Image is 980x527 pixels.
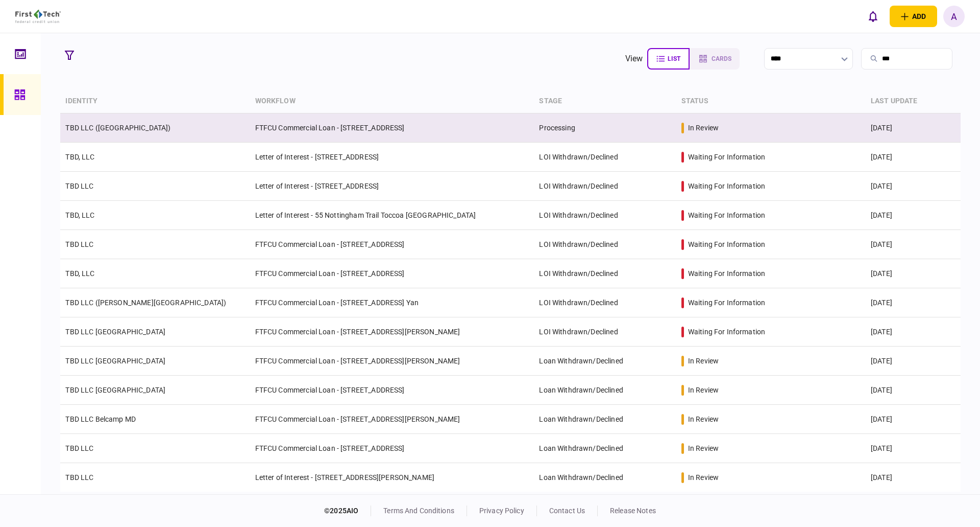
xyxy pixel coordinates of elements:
a: TBD LLC Belcamp MD [65,415,136,423]
a: contact us [549,507,585,515]
td: LOI Withdrawn/Declined [534,259,676,288]
td: Letter of Interest - [STREET_ADDRESS][PERSON_NAME] [250,463,534,492]
td: FTFCU Commercial Loan - [STREET_ADDRESS] [250,230,534,259]
td: FTFCU Commercial Loan - [STREET_ADDRESS][PERSON_NAME] [250,405,534,434]
td: [DATE] [866,230,961,259]
td: LOI Withdrawn/Declined [534,317,676,347]
img: client company logo [15,10,61,23]
button: cards [690,48,740,70]
div: waiting for information [688,268,765,279]
button: list [647,48,690,70]
td: Loan Withdrawn/Declined [534,347,676,376]
a: TBD LLC [65,473,93,482]
td: [DATE] [866,434,961,463]
td: LOI Withdrawn/Declined [534,230,676,259]
td: FTFCU Commercial Loan - [STREET_ADDRESS] [250,376,534,405]
div: in review [688,123,719,133]
td: FTFCU Commercial Loan - [STREET_ADDRESS][PERSON_NAME] [250,347,534,376]
td: FTFCU Commercial Loan - [STREET_ADDRESS] [250,434,534,463]
a: TBD LLC [GEOGRAPHIC_DATA] [65,328,165,336]
td: [DATE] [866,317,961,347]
td: [DATE] [866,405,961,434]
td: Processing [534,113,676,143]
div: © 2025 AIO [324,506,371,516]
td: FTFCU Commercial Loan - [STREET_ADDRESS] [250,113,534,143]
th: status [676,89,866,113]
button: open adding identity options [890,6,937,27]
a: TBD, LLC [65,211,94,219]
div: waiting for information [688,327,765,337]
td: LOI Withdrawn/Declined [534,172,676,201]
td: Loan Withdrawn/Declined [534,376,676,405]
a: release notes [610,507,656,515]
div: in review [688,356,719,366]
th: last update [866,89,961,113]
div: in review [688,414,719,424]
td: [DATE] [866,259,961,288]
div: in review [688,443,719,453]
td: [DATE] [866,201,961,230]
td: Loan Withdrawn/Declined [534,405,676,434]
button: open notifications list [862,6,884,27]
div: view [625,53,643,65]
td: FTFCU Commercial Loan - [STREET_ADDRESS] [250,259,534,288]
a: TBD, LLC [65,153,94,161]
td: LOI Withdrawn/Declined [534,143,676,172]
div: in review [688,472,719,483]
a: TBD, LLC [65,269,94,278]
td: [DATE] [866,143,961,172]
div: waiting for information [688,181,765,191]
a: terms and conditions [383,507,454,515]
td: [DATE] [866,376,961,405]
span: cards [712,55,731,62]
a: TBD LLC ([GEOGRAPHIC_DATA]) [65,124,170,132]
a: TBD LLC [65,182,93,190]
td: FTFCU Commercial Loan - [STREET_ADDRESS] Yan [250,288,534,317]
td: [DATE] [866,463,961,492]
span: list [668,55,680,62]
td: [DATE] [866,288,961,317]
a: privacy policy [479,507,524,515]
a: TBD LLC [65,240,93,248]
div: in review [688,385,719,395]
div: waiting for information [688,239,765,249]
div: waiting for information [688,152,765,162]
td: [DATE] [866,347,961,376]
div: waiting for information [688,210,765,220]
td: Letter of Interest - [STREET_ADDRESS] [250,143,534,172]
td: FTFCU Commercial Loan - [STREET_ADDRESS][PERSON_NAME] [250,317,534,347]
a: TBD LLC [65,444,93,452]
th: stage [534,89,676,113]
div: waiting for information [688,297,765,308]
td: [DATE] [866,113,961,143]
button: A [943,6,965,27]
td: Letter of Interest - 55 Nottingham Trail Toccoa [GEOGRAPHIC_DATA] [250,201,534,230]
td: LOI Withdrawn/Declined [534,201,676,230]
td: [DATE] [866,172,961,201]
td: Loan Withdrawn/Declined [534,434,676,463]
a: TBD LLC ([PERSON_NAME][GEOGRAPHIC_DATA]) [65,299,226,307]
a: TBD LLC [GEOGRAPHIC_DATA] [65,386,165,394]
th: workflow [250,89,534,113]
td: LOI Withdrawn/Declined [534,288,676,317]
td: Loan Withdrawn/Declined [534,463,676,492]
th: identity [60,89,250,113]
a: TBD LLC [GEOGRAPHIC_DATA] [65,357,165,365]
td: Letter of Interest - [STREET_ADDRESS] [250,172,534,201]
